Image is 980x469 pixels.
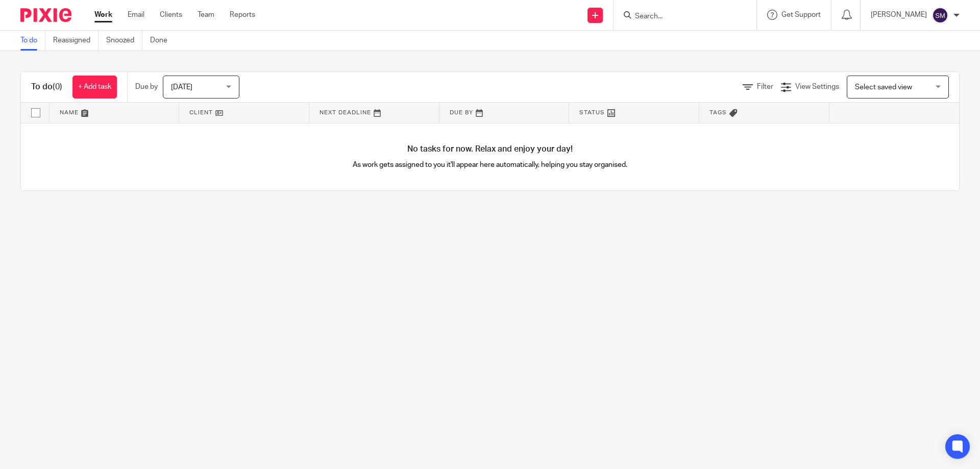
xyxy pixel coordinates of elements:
[106,31,142,51] a: Snoozed
[31,82,62,92] h1: To do
[160,10,182,20] a: Clients
[757,83,773,90] span: Filter
[94,10,112,20] a: Work
[855,84,912,91] span: Select saved view
[230,10,255,20] a: Reports
[53,83,62,91] span: (0)
[171,84,192,91] span: [DATE]
[256,160,725,170] p: As work gets assigned to you it'll appear here automatically, helping you stay organised.
[20,31,45,51] a: To do
[20,8,71,22] img: Pixie
[795,83,839,90] span: View Settings
[135,82,158,92] p: Due by
[198,10,214,20] a: Team
[72,76,117,98] a: + Add task
[128,10,144,20] a: Email
[932,7,948,23] img: svg%3E
[150,31,175,51] a: Done
[781,11,821,18] span: Get Support
[53,31,99,51] a: Reassigned
[709,110,727,115] span: Tags
[871,10,927,20] p: [PERSON_NAME]
[21,144,959,155] h4: No tasks for now. Relax and enjoy your day!
[634,12,726,21] input: Search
